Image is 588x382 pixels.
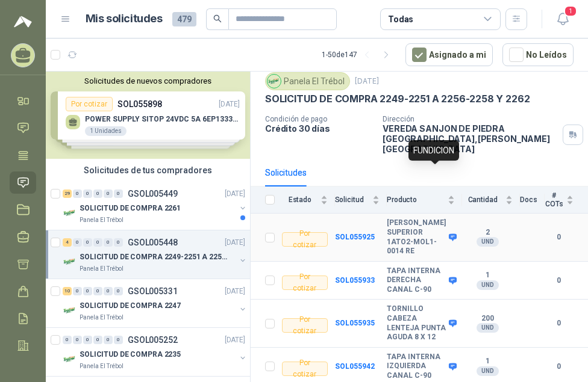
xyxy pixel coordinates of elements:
[104,336,113,344] div: 0
[46,72,250,159] div: Solicitudes de nuevos compradoresPor cotizarSOL055898[DATE] POWER SUPPLY SITOP 24VDC 5A 6EP13333B...
[83,238,92,247] div: 0
[462,228,513,238] b: 2
[63,206,77,220] img: Company Logo
[552,8,574,30] button: 1
[265,166,307,179] div: Solicitudes
[335,196,370,204] span: Solicitud
[86,10,163,28] h1: Mis solicitudes
[335,319,375,327] a: SOL055935
[388,13,413,26] div: Todas
[114,287,123,295] div: 0
[63,352,77,366] img: Company Logo
[462,186,520,214] th: Cantidad
[335,233,375,241] a: SOL055925
[477,323,499,333] div: UND
[520,186,545,214] th: Docs
[282,196,318,204] span: Estado
[114,189,123,198] div: 0
[63,333,248,371] a: 0 0 0 0 0 0 GSOL005252[DATE] Company LogoSOLICITUD DE COMPRA 2235Panela El Trébol
[335,276,375,285] a: SOL055933
[335,186,387,214] th: Solicitud
[73,189,82,198] div: 0
[225,237,245,248] p: [DATE]
[477,366,499,376] div: UND
[80,215,124,225] p: Panela El Trébol
[63,238,72,247] div: 4
[405,43,493,66] button: Asignado a mi
[14,14,32,29] img: Logo peakr
[128,189,178,198] p: GSOL005449
[462,314,513,324] b: 200
[545,191,564,208] span: # COTs
[83,336,92,344] div: 0
[46,159,250,182] div: Solicitudes de tus compradores
[63,189,72,198] div: 29
[265,115,373,123] p: Condición de pago
[63,303,77,318] img: Company Logo
[265,123,373,134] p: Crédito 30 días
[408,140,459,161] div: FUNDICION
[545,232,574,243] b: 0
[114,238,123,247] div: 0
[213,14,222,23] span: search
[335,362,375,371] a: SOL055942
[80,251,230,263] p: SOLICITUD DE COMPRA 2249-2251 A 2256-2258 Y 2262
[265,72,350,90] div: Panela El Trébol
[128,287,178,295] p: GSOL005331
[225,286,245,297] p: [DATE]
[80,264,124,274] p: Panela El Trébol
[322,45,396,64] div: 1 - 50 de 147
[63,287,72,295] div: 10
[63,235,248,274] a: 4 0 0 0 0 0 GSOL005448[DATE] Company LogoSOLICITUD DE COMPRA 2249-2251 A 2256-2258 Y 2262Panela E...
[387,186,462,214] th: Producto
[104,287,113,295] div: 0
[477,280,499,290] div: UND
[545,361,574,372] b: 0
[502,43,574,66] button: No Leídos
[282,362,328,376] div: Por cotizar
[83,287,92,295] div: 0
[355,76,379,87] p: [DATE]
[387,218,446,256] b: [PERSON_NAME] SUPERIOR 1ATO2-MOL1-0014 RE
[225,334,245,346] p: [DATE]
[282,276,328,290] div: Por cotizar
[93,336,102,344] div: 0
[265,93,530,105] p: SOLICITUD DE COMPRA 2249-2251 A 2256-2258 Y 2262
[114,336,123,344] div: 0
[564,5,577,17] span: 1
[545,186,588,214] th: # COTs
[462,271,513,280] b: 1
[80,300,181,312] p: SOLICITUD DE COMPRA 2247
[383,115,558,123] p: Dirección
[104,238,113,247] div: 0
[73,287,82,295] div: 0
[93,189,102,198] div: 0
[63,284,248,322] a: 10 0 0 0 0 0 GSOL005331[DATE] Company LogoSOLICITUD DE COMPRA 2247Panela El Trébol
[63,336,72,344] div: 0
[93,238,102,247] div: 0
[104,189,113,198] div: 0
[462,196,503,204] span: Cantidad
[51,76,245,85] button: Solicitudes de nuevos compradores
[172,12,196,26] span: 479
[63,254,77,269] img: Company Logo
[93,287,102,295] div: 0
[63,186,248,225] a: 29 0 0 0 0 0 GSOL005449[DATE] Company LogoSOLICITUD DE COMPRA 2261Panela El Trébol
[545,275,574,286] b: 0
[282,186,335,214] th: Estado
[225,188,245,200] p: [DATE]
[267,75,281,88] img: Company Logo
[387,304,446,342] b: TORNILLO CABEZA LENTEJA PUNTA AGUDA 8 X 12
[387,353,446,381] b: TAPA INTERNA IZQUIERDA CANAL C-90
[80,349,181,360] p: SOLICITUD DE COMPRA 2235
[282,318,328,333] div: Por cotizar
[80,362,124,371] p: Panela El Trébol
[477,237,499,247] div: UND
[545,318,574,329] b: 0
[73,336,82,344] div: 0
[83,189,92,198] div: 0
